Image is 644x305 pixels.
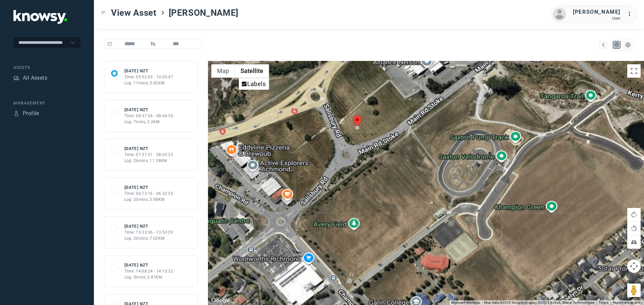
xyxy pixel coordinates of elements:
div: Toggle Menu [101,10,106,15]
button: Rotate map counterclockwise [627,222,641,235]
a: Open this area in Google Maps (opens a new window) [210,296,232,305]
div: Time: 09:52:03 - 10:05:47 [124,74,173,80]
div: [DATE] NZT [124,68,173,74]
label: Labels [247,80,266,87]
div: User [573,16,621,21]
div: Management [13,100,80,106]
div: Log: 26mins, 11.38KM [124,158,173,164]
img: Google [210,296,232,305]
a: ProfileProfile [13,109,39,118]
span: To [148,39,158,49]
div: [DATE] NZT [124,223,173,229]
div: Profile [13,110,19,117]
div: [DATE] NZT [124,184,173,190]
a: AssetsAll Assets [13,74,47,82]
div: Map [600,42,606,48]
ul: Show satellite imagery [239,78,269,90]
button: Tilt map [627,235,641,249]
div: : [627,10,635,19]
div: All Assets [23,74,47,82]
a: Report a map error [613,301,642,304]
button: Show street map [211,64,235,78]
button: Keyboard shortcuts [451,300,480,305]
img: avatar.png [553,8,566,21]
a: Terms [599,301,609,304]
div: Assets [13,65,80,71]
div: Profile [23,109,39,118]
span: View Asset [111,7,157,19]
div: [DATE] NZT [124,107,173,113]
button: Show satellite imagery [235,64,269,78]
div: > [160,10,165,15]
button: Rotate map clockwise [627,208,641,221]
div: Map [614,42,620,48]
span: [PERSON_NAME] [169,7,238,19]
button: Map camera controls [627,259,641,273]
div: Time: 07:37:51 - 08:03:23 [124,152,173,158]
div: Log: 5mins, 2.81KM [124,274,173,280]
button: Toggle fullscreen view [627,64,641,78]
div: Time: 13:33:36 - 13:53:29 [124,229,173,235]
div: [DATE] NZT [124,262,173,268]
div: [PERSON_NAME] [573,8,621,16]
div: Time: 14:08:24 - 14:13:32 [124,268,173,274]
div: [DATE] NZT [124,146,173,152]
span: Map data ©2025 Google Imagery ©2025 Airbus, Maxar Technologies [484,301,595,304]
div: Log: 20mins, 7.02KM [124,235,173,241]
div: Assets [13,75,19,81]
div: List [625,42,631,48]
div: : [627,10,635,18]
div: Log: 20mins, 3.98KM [124,197,173,203]
div: Log: 11mins, 5.82KM [124,80,173,86]
div: Log: 7mins, 3.2KM [124,119,173,125]
tspan: ... [628,11,634,16]
li: Labels [239,78,268,89]
button: Drag Pegman onto the map to open Street View [627,284,641,297]
div: Time: 08:37:24 - 08:44:30 [124,113,173,119]
div: Time: 06:12:16 - 06:32:32 [124,190,173,197]
img: Application Logo [13,10,67,24]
